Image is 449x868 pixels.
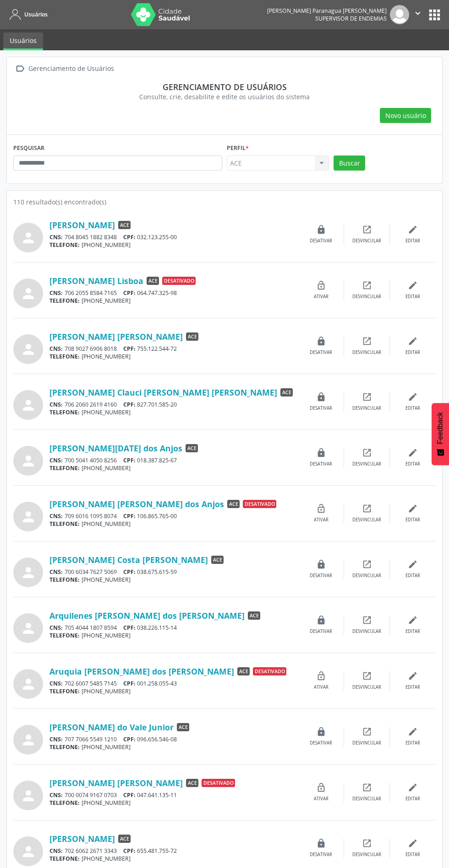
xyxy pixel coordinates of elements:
[20,453,37,469] i: person
[314,684,329,691] div: Ativar
[49,743,80,751] span: TELEFONE:
[24,11,48,18] span: Usuários
[315,15,387,22] span: Supervisor de Endemias
[49,611,245,621] a: Arquilenes [PERSON_NAME] dos [PERSON_NAME]
[186,444,198,452] span: ACE
[314,517,329,523] div: Ativar
[352,349,381,356] div: Desvincular
[49,799,80,807] span: TELEFONE:
[280,388,293,396] span: ACE
[316,559,326,569] i: lock
[123,624,136,632] span: CPF:
[380,108,431,123] button: Novo usuário
[310,461,332,467] div: Desativar
[49,408,298,416] div: [PHONE_NUMBER]
[408,782,418,793] i: edit
[49,568,63,576] span: CNS:
[432,403,449,465] button: Feedback - Mostrar pesquisa
[49,680,63,687] span: CNS:
[49,401,298,408] div: 706 2060 2619 4160 827.701.585-20
[123,233,136,241] span: CPF:
[49,687,80,695] span: TELEFONE:
[427,7,443,23] button: apps
[352,628,381,635] div: Desvincular
[362,225,372,235] i: open_in_new
[316,504,326,514] i: lock_open
[49,624,63,632] span: CNS:
[405,852,420,858] div: Editar
[123,456,136,464] span: CPF:
[49,297,80,305] span: TELEFONE:
[147,277,159,285] span: ACE
[49,345,63,353] span: CNS:
[316,727,326,737] i: lock
[49,241,80,249] span: TELEFONE:
[310,573,332,579] div: Desativar
[49,743,298,751] div: [PHONE_NUMBER]
[310,852,332,858] div: Desativar
[49,520,80,528] span: TELEFONE:
[20,620,37,637] i: person
[49,687,298,695] div: [PHONE_NUMBER]
[211,556,224,564] span: ACE
[362,727,372,737] i: open_in_new
[436,412,444,444] span: Feedback
[49,401,63,408] span: CNS:
[408,504,418,514] i: edit
[352,294,381,300] div: Desvincular
[310,628,332,635] div: Desativar
[310,740,332,746] div: Desativar
[49,555,208,565] a: [PERSON_NAME] Costa [PERSON_NAME]
[49,276,143,286] a: [PERSON_NAME] Lisboa
[20,230,37,246] i: person
[408,727,418,737] i: edit
[20,82,429,92] div: Gerenciamento de usuários
[352,405,381,412] div: Desvincular
[6,7,48,22] a: Usuários
[409,5,427,24] button: 
[237,667,250,675] span: ACE
[334,155,365,171] button: Buscar
[408,225,418,235] i: edit
[186,332,198,341] span: ACE
[49,855,80,863] span: TELEFONE:
[49,855,298,863] div: [PHONE_NUMBER]
[49,456,298,464] div: 700 5041 4050 8256 018.387.825-67
[405,349,420,356] div: Editar
[352,852,381,858] div: Desvincular
[49,464,298,472] div: [PHONE_NUMBER]
[162,277,196,285] span: Desativado
[362,448,372,458] i: open_in_new
[27,62,115,75] div: Gerenciamento de Usuários
[362,504,372,514] i: open_in_new
[49,443,182,453] a: [PERSON_NAME][DATE] dos Anjos
[20,397,37,413] i: person
[49,332,183,342] a: [PERSON_NAME] [PERSON_NAME]
[49,233,298,241] div: 704 8045 1882 8348 032.123.255-00
[3,32,43,50] a: Usuários
[49,847,63,855] span: CNS:
[362,392,372,402] i: open_in_new
[49,632,80,639] span: TELEFONE:
[49,576,80,584] span: TELEFONE:
[123,791,136,799] span: CPF:
[310,238,332,244] div: Desativar
[49,791,63,799] span: CNS:
[316,280,326,290] i: lock_open
[49,464,80,472] span: TELEFONE:
[49,233,63,241] span: CNS:
[314,294,329,300] div: Ativar
[390,5,409,24] img: img
[123,735,136,743] span: CPF:
[20,509,37,525] i: person
[316,671,326,681] i: lock_open
[118,835,131,843] span: ACE
[49,241,298,249] div: [PHONE_NUMBER]
[49,624,298,632] div: 705 4044 1807 8594 038.226.115-14
[49,722,174,732] a: [PERSON_NAME] do Vale Junior
[49,289,298,297] div: 706 2055 8584 7165 064.747.325-98
[49,791,298,799] div: 700 0074 9167 0703 047.641.135-11
[352,740,381,746] div: Desvincular
[310,405,332,412] div: Desativar
[316,225,326,235] i: lock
